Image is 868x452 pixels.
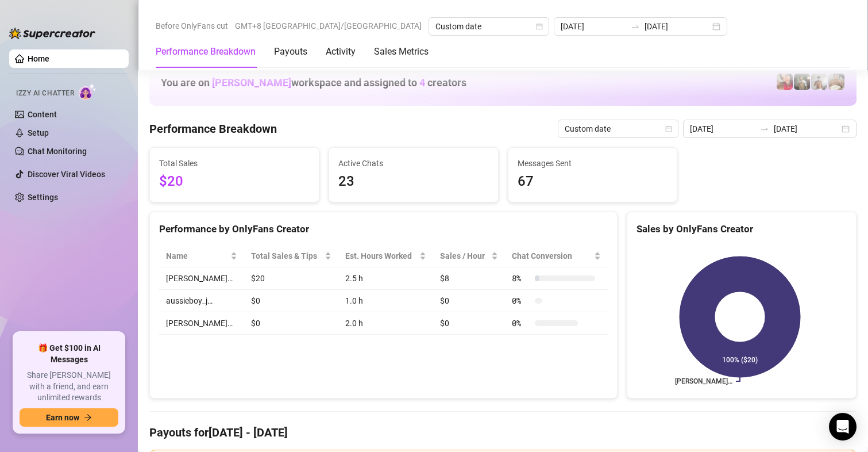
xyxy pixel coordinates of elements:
[440,250,489,262] span: Sales / Hour
[28,193,58,202] a: Settings
[675,377,732,385] text: [PERSON_NAME]…
[159,221,608,237] div: Performance by OnlyFans Creator
[345,250,417,262] div: Est. Hours Worked
[28,110,57,119] a: Content
[20,343,118,365] span: 🎁 Get $100 in AI Messages
[338,157,489,170] span: Active Chats
[28,128,49,137] a: Setup
[338,312,433,335] td: 2.0 h
[645,20,710,33] input: End date
[512,272,530,285] span: 8 %
[794,74,810,90] img: Tony
[244,245,338,267] th: Total Sales & Tips
[512,250,592,262] span: Chat Conversion
[16,88,74,99] span: Izzy AI Chatter
[156,17,228,35] span: Before OnlyFans cut
[79,83,97,100] img: AI Chatter
[235,17,422,35] span: GMT+8 [GEOGRAPHIC_DATA]/[GEOGRAPHIC_DATA]
[512,317,530,330] span: 0 %
[20,370,118,404] span: Share [PERSON_NAME] with a friend, and earn unlimited rewards
[829,413,857,440] div: Open Intercom Messenger
[338,171,489,193] span: 23
[512,294,530,307] span: 0 %
[665,125,672,132] span: calendar
[631,22,640,31] span: swap-right
[84,413,92,422] span: arrow-right
[536,23,543,30] span: calendar
[505,245,608,267] th: Chat Conversion
[28,147,87,156] a: Chat Monitoring
[149,121,277,137] h4: Performance Breakdown
[433,312,505,335] td: $0
[565,120,672,137] span: Custom date
[156,45,256,59] div: Performance Breakdown
[149,424,857,440] h4: Payouts for [DATE] - [DATE]
[518,171,668,193] span: 67
[636,221,847,237] div: Sales by OnlyFans Creator
[9,28,95,39] img: logo-BBDzfeDw.svg
[374,45,429,59] div: Sales Metrics
[631,22,640,31] span: to
[760,124,769,133] span: to
[166,250,228,262] span: Name
[244,312,338,335] td: $0
[274,45,307,59] div: Payouts
[159,290,244,312] td: aussieboy_j…
[161,76,466,89] h1: You are on workspace and assigned to creators
[159,267,244,290] td: [PERSON_NAME]…
[244,267,338,290] td: $20
[518,157,668,170] span: Messages Sent
[811,74,827,90] img: aussieboy_j
[28,170,105,179] a: Discover Viral Videos
[326,45,356,59] div: Activity
[338,290,433,312] td: 1.0 h
[338,267,433,290] td: 2.5 h
[433,245,505,267] th: Sales / Hour
[760,124,769,133] span: swap-right
[159,171,310,193] span: $20
[419,76,425,89] span: 4
[561,20,626,33] input: Start date
[244,290,338,312] td: $0
[828,74,844,90] img: Aussieboy_jfree
[28,54,49,63] a: Home
[433,267,505,290] td: $8
[433,290,505,312] td: $0
[251,250,322,262] span: Total Sales & Tips
[212,76,291,89] span: [PERSON_NAME]
[20,408,118,427] button: Earn nowarrow-right
[159,245,244,267] th: Name
[774,122,839,135] input: End date
[777,74,793,90] img: Vanessa
[159,157,310,170] span: Total Sales
[46,413,79,422] span: Earn now
[690,122,755,135] input: Start date
[159,312,244,335] td: [PERSON_NAME]…
[435,18,542,35] span: Custom date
